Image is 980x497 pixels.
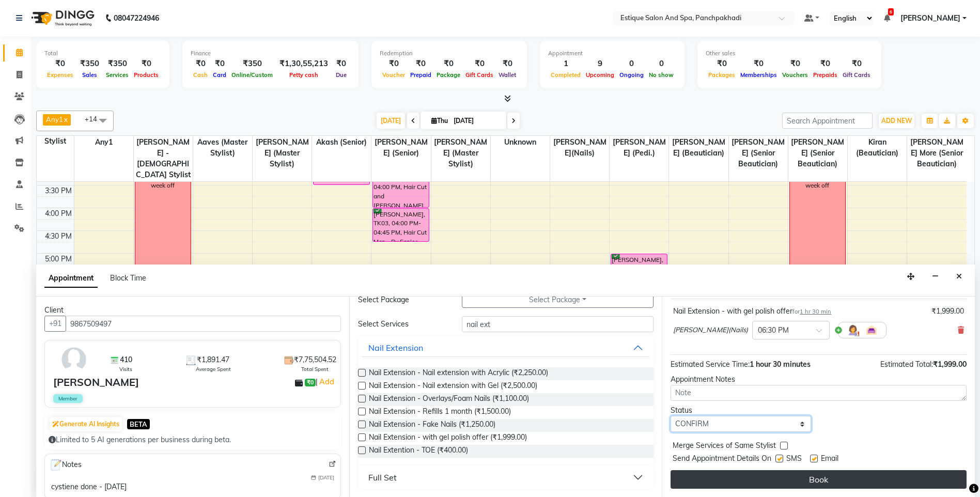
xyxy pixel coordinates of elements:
span: SMS [786,453,802,466]
div: ₹0 [408,58,434,70]
span: Nail Extension - with gel polish offer (₹1,999.00) [369,432,527,445]
span: Nail Extension - Fake Nails (₹1,250.00) [369,419,495,432]
span: Expenses [44,71,76,79]
div: ₹0 [706,58,738,70]
span: Sales [80,71,100,79]
span: [PERSON_NAME] (Pedi.) [610,136,668,160]
span: [PERSON_NAME](Nails) [673,325,748,335]
span: [DATE] [377,113,405,129]
div: [PERSON_NAME] [53,375,139,390]
span: Petty cash [287,71,321,79]
span: Nail Extension - Overlays/Foam Nails (₹1,100.00) [369,393,529,406]
span: Nail Extention - TOE (₹400.00) [369,445,468,458]
span: Vouchers [780,71,811,79]
div: [PERSON_NAME], TK03, 04:00 PM-04:45 PM, Hair Cut Men - By Senior Stylist [373,209,428,241]
span: Estimated Service Time: [671,360,750,369]
span: Voucher [380,71,408,79]
span: ₹7,75,504.52 [294,354,336,365]
span: Average Spent [196,365,231,373]
span: Send Appointment Details On [673,453,771,466]
span: Nail Extension - Refills 1 month (₹1,500.00) [369,406,511,419]
img: Hairdresser.png [847,324,859,336]
span: 1 hour 30 minutes [750,360,811,369]
span: Total Spent [301,365,329,373]
button: Nail Extension [362,338,650,357]
div: Total [44,49,161,58]
div: [PERSON_NAME], TK05, 03:00 PM-04:00 PM, Hair Cut and [PERSON_NAME] Shaping - Senior [373,163,428,207]
div: ₹0 [434,58,463,70]
div: 1 [548,58,583,70]
span: Nail Extension - Nail extension with Gel (₹2,500.00) [369,380,537,393]
div: ₹1,30,55,213 [275,58,332,70]
div: 5:00 PM [43,254,74,265]
div: ₹0 [332,58,350,70]
div: ₹0 [738,58,780,70]
span: ADD NEW [881,117,912,125]
span: Any1 [74,136,133,149]
a: Add [318,376,336,388]
span: Estimated Total: [880,360,933,369]
span: Merge Services of Same Stylist [673,440,776,453]
span: Cash [191,71,210,79]
div: Redemption [380,49,519,58]
span: +14 [85,115,105,123]
div: week off [151,181,175,190]
span: [PERSON_NAME] More (Senior Beautician) [907,136,967,170]
div: ₹0 [780,58,811,70]
small: for [792,308,831,315]
button: +91 [44,316,66,332]
div: Nail Extension - with gel polish offer [673,306,831,317]
span: ₹1,999.00 [933,360,967,369]
span: 410 [120,354,132,365]
button: Select Package [462,292,654,308]
div: ₹0 [131,58,161,70]
span: Email [821,453,838,466]
div: ₹0 [380,58,408,70]
span: [PERSON_NAME] (Senior Beautician) [788,136,847,170]
div: ₹1,999.00 [931,306,964,317]
span: [PERSON_NAME] (Beautician) [669,136,728,160]
button: Close [952,269,967,285]
span: [PERSON_NAME] [900,13,960,24]
span: No show [646,71,676,79]
span: Unknown [491,136,550,149]
span: Package [434,71,463,79]
span: Prepaids [811,71,840,79]
span: 1 hr 30 min [800,308,831,315]
span: Products [131,71,161,79]
span: Nail Extension - Nail extension with Acrylic (₹2,250.00) [369,367,548,380]
span: Wallet [496,71,519,79]
div: ₹0 [840,58,873,70]
div: 0 [617,58,646,70]
span: Ongoing [617,71,646,79]
input: 2025-09-04 [450,113,502,129]
button: Book [671,470,967,489]
span: BETA [127,419,150,429]
span: [PERSON_NAME] (master stylist) [431,136,490,170]
div: Other sales [706,49,873,58]
span: 6 [888,8,894,15]
div: ₹350 [76,58,103,70]
div: ₹0 [191,58,210,70]
span: [DATE] [318,474,334,482]
span: Kiran (Beautician) [848,136,907,160]
span: Upcoming [583,71,617,79]
div: ₹0 [496,58,519,70]
div: Appointment [548,49,676,58]
span: Block Time [110,273,146,283]
div: week off [805,181,829,190]
div: ₹0 [44,58,76,70]
span: Completed [548,71,583,79]
div: Status [671,405,811,416]
div: ₹350 [103,58,131,70]
span: Thu [429,117,450,125]
div: Client [44,305,341,316]
span: Visits [119,365,132,373]
img: logo [26,4,97,33]
div: ₹0 [463,58,496,70]
div: [PERSON_NAME], TK01, 05:00 PM-07:00 PM, Body Massage 90 Min [611,254,666,344]
span: [PERSON_NAME](Nails) [550,136,609,160]
div: Select Package [350,294,454,305]
span: Due [333,71,349,79]
img: avatar [59,345,89,375]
